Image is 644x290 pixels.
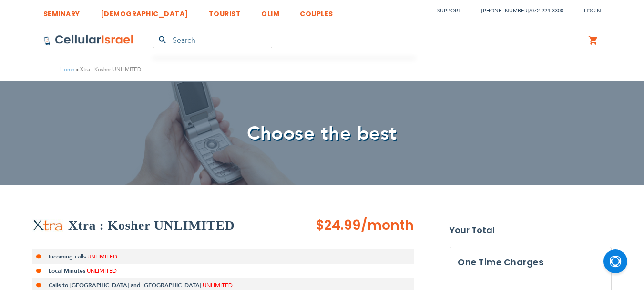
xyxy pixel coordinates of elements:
a: TOURIST [209,2,241,20]
img: Xtra : Kosher UNLIMITED [32,219,63,232]
a: OLIM [261,2,279,20]
a: [DEMOGRAPHIC_DATA] [101,2,188,20]
span: /month [361,216,414,235]
span: UNLIMITED [203,281,233,289]
a: [PHONE_NUMBER] [481,7,529,14]
img: Cellular Israel Logo [43,34,134,46]
a: 072-224-3300 [531,7,563,14]
span: UNLIMITED [87,267,117,275]
span: Login [584,7,601,14]
strong: Incoming calls [49,253,86,260]
span: UNLIMITED [87,253,117,260]
input: Search [153,32,272,48]
span: Choose the best [247,120,397,147]
strong: Calls to [GEOGRAPHIC_DATA] and [GEOGRAPHIC_DATA] [49,281,201,289]
span: $24.99 [316,216,361,235]
a: SEMINARY [43,2,80,20]
li: Xtra : Kosher UNLIMITED [74,65,141,74]
h3: One Time Charges [458,255,603,269]
strong: Your Total [450,223,612,237]
strong: Local Minutes [49,267,85,275]
h2: Xtra : Kosher UNLIMITED [68,216,235,235]
li: / [472,4,563,18]
a: Support [437,7,461,14]
a: COUPLES [300,2,333,20]
a: Home [60,66,74,73]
